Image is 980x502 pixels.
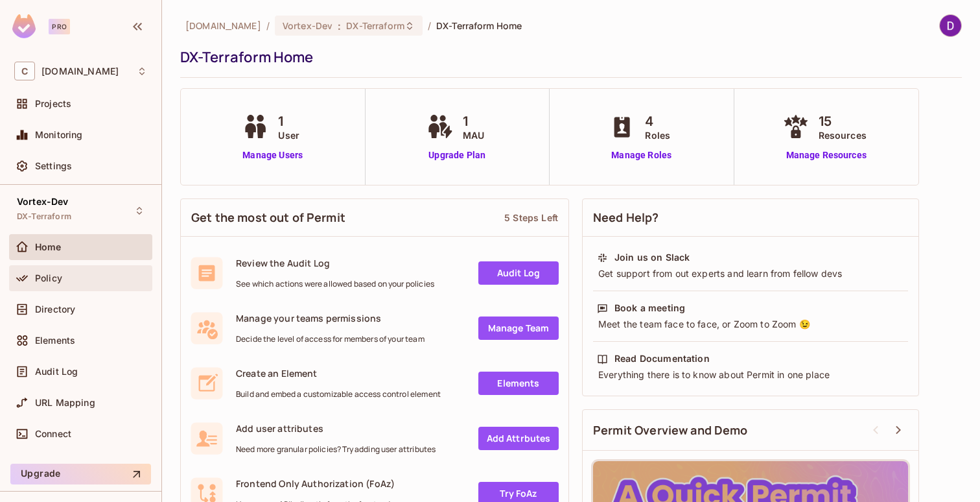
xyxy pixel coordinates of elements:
[478,261,559,285] a: Audit Log
[780,149,873,162] a: Manage Resources
[266,19,270,32] li: /
[17,197,69,207] span: Vortex-Dev
[504,211,558,224] div: 5 Steps Left
[346,19,404,32] span: DX-Terraform
[185,19,261,32] span: the active workspace
[236,477,395,490] span: Frontend Only Authorization (FoAz)
[819,128,867,142] span: Resources
[614,352,710,365] div: Read Documentation
[191,209,345,226] span: Get the most out of Permit
[478,427,559,450] a: Add Attrbutes
[236,312,425,324] span: Manage your teams permissions
[463,128,484,142] span: MAU
[35,99,71,109] span: Projects
[180,47,955,67] div: DX-Terraform Home
[283,19,332,32] span: Vortex-Dev
[35,398,95,408] span: URL Mapping
[940,15,961,36] img: Dave Xiong
[236,389,441,400] span: Build and embed a customizable access control element
[819,112,867,131] span: 15
[428,19,431,32] li: /
[278,112,299,131] span: 1
[236,367,441,379] span: Create an Element
[35,130,83,140] span: Monitoring
[593,422,748,438] span: Permit Overview and Demo
[17,211,71,222] span: DX-Terraform
[236,257,434,269] span: Review the Audit Log
[35,161,72,171] span: Settings
[278,128,299,142] span: User
[597,368,904,381] div: Everything there is to know about Permit in one place
[478,372,559,395] a: Elements
[35,366,78,377] span: Audit Log
[236,422,436,435] span: Add user attributes
[436,19,522,32] span: DX-Terraform Home
[35,242,62,252] span: Home
[463,112,484,131] span: 1
[606,149,677,162] a: Manage Roles
[49,19,70,34] div: Pro
[478,317,559,340] a: Manage Team
[593,209,659,226] span: Need Help?
[35,273,62,283] span: Policy
[645,112,670,131] span: 4
[41,66,119,77] span: Workspace: consoleconnect.com
[614,302,685,315] div: Book a meeting
[236,334,425,344] span: Decide the level of access for members of your team
[337,21,342,31] span: :
[236,444,436,455] span: Need more granular policies? Try adding user attributes
[597,318,904,331] div: Meet the team face to face, or Zoom to Zoom 😉
[14,62,35,80] span: C
[424,149,491,162] a: Upgrade Plan
[645,128,670,142] span: Roles
[35,304,75,315] span: Directory
[239,149,306,162] a: Manage Users
[35,335,75,346] span: Elements
[10,464,151,484] button: Upgrade
[35,429,71,439] span: Connect
[597,267,904,280] div: Get support from out experts and learn from fellow devs
[236,279,434,289] span: See which actions were allowed based on your policies
[614,251,690,264] div: Join us on Slack
[12,14,36,38] img: SReyMgAAAABJRU5ErkJggg==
